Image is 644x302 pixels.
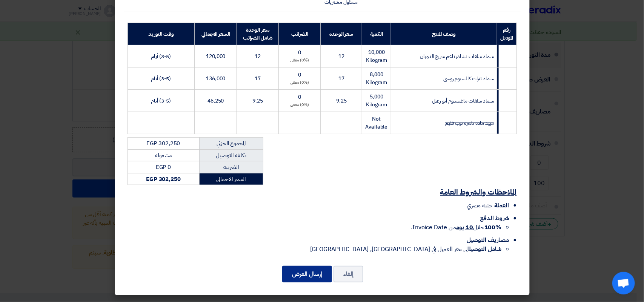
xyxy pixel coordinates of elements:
[151,97,171,105] span: (3-5) أيام
[128,23,195,45] th: وقت التوريد
[443,75,494,83] span: سماد نترات كالسيوم روسى
[338,75,344,83] span: 17
[146,175,181,183] strong: EGP 302,250
[255,52,261,60] span: 12
[156,163,171,171] span: EGP 0
[199,149,263,161] td: تكلفه التوصيل
[199,138,263,150] td: المجموع الجزئي
[366,48,387,64] span: 10,000 Kilogram
[279,23,321,45] th: الضرائب
[334,266,363,282] button: إلغاء
[480,214,509,223] span: شروط الدفع
[237,23,279,45] th: سعر الوحدة شامل الضرائب
[362,23,391,45] th: الكمية
[298,93,301,101] span: 0
[128,138,199,150] td: EGP 302,250
[195,23,237,45] th: السعر الاجمالي
[282,266,332,282] button: إرسال العرض
[253,97,263,105] span: 9.25
[206,52,225,60] span: 120,000
[255,75,261,83] span: 17
[432,97,494,105] span: سماد سلفات ماغنسيوم أبو زعبل
[282,102,317,108] div: (0%) معفى
[338,52,344,60] span: 12
[484,223,502,232] strong: 100%
[420,52,494,60] span: سماد سلفات نشادر ناعم سريع الذوبان
[612,272,635,294] div: Open chat
[321,23,362,45] th: سعر الوحدة
[467,201,493,210] span: جنيه مصري
[155,151,172,159] span: مشموله
[199,173,263,185] td: السعر الاجمالي
[365,115,387,131] span: Not Available
[128,245,502,254] li: الى مقر العميل في [GEOGRAPHIC_DATA], [GEOGRAPHIC_DATA]
[298,71,301,79] span: 0
[440,186,517,198] u: الملاحظات والشروط العامة
[199,161,263,173] td: الضريبة
[282,80,317,86] div: (0%) معفى
[497,23,516,45] th: رقم الموديل
[366,93,387,109] span: 5,000 Kilogram
[469,245,502,254] strong: شامل التوصيل
[206,75,225,83] span: 136,000
[445,119,494,127] strike: مبيد مادة ناشرة توب فليم
[467,236,509,245] span: مصاريف التوصيل
[207,97,224,105] span: 46,250
[366,71,387,86] span: 8,000 Kilogram
[151,75,171,83] span: (3-5) أيام
[336,97,347,105] span: 9.25
[391,23,497,45] th: وصف المنتج
[494,201,509,210] span: العملة
[411,223,501,232] span: خلال من Invoice Date.
[151,52,171,60] span: (3-5) أيام
[282,57,317,64] div: (0%) معفى
[298,49,301,57] span: 0
[456,223,473,232] u: 10 يوم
